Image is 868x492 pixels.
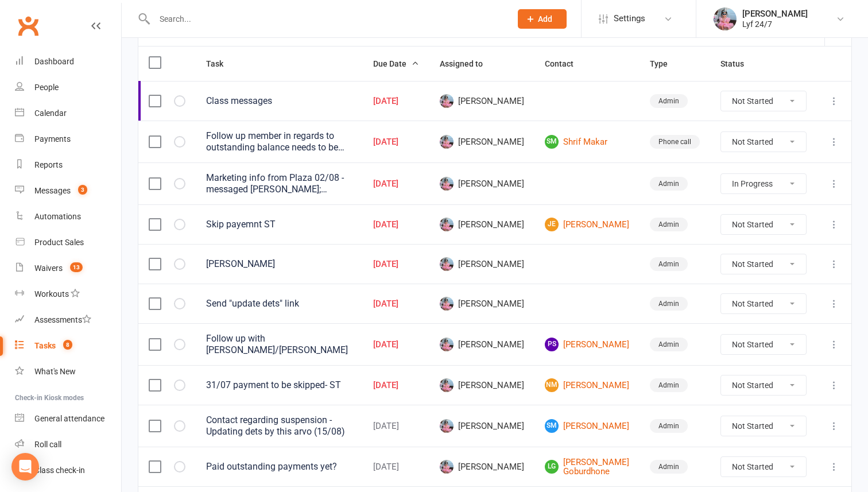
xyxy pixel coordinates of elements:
img: Shali Thevarasan [440,218,454,231]
button: Type [650,57,680,71]
span: Type [650,59,680,68]
div: Tasks [34,341,56,350]
a: NM[PERSON_NAME] [545,378,629,392]
img: Shali Thevarasan [440,460,454,474]
div: [DATE] [373,299,419,309]
div: Admin [650,297,688,311]
span: Contact [545,59,586,68]
a: SM[PERSON_NAME] [545,419,629,433]
div: [DATE] [373,381,419,390]
div: Follow up with [PERSON_NAME]/[PERSON_NAME] [206,333,352,356]
span: [PERSON_NAME] [440,378,524,392]
span: 8 [63,340,72,350]
div: Admin [650,460,688,474]
div: People [34,83,59,92]
span: PS [545,338,559,351]
img: thumb_image1747747990.png [714,7,737,30]
span: Add [538,14,552,24]
button: Status [720,57,757,71]
a: Tasks 8 [15,333,121,359]
span: [PERSON_NAME] [440,338,524,351]
div: Phone call [650,135,700,149]
a: Reports [15,152,121,178]
div: Follow up member in regards to outstanding balance needs to be settle prior to cancellation - Mem... [206,130,352,153]
div: Paid outstanding payments yet? [206,461,352,472]
a: Class kiosk mode [15,458,121,483]
span: JE [545,218,559,231]
a: Waivers 13 [15,255,121,281]
div: [DATE] [373,259,419,269]
img: Shali Thevarasan [440,297,454,311]
a: SMShrif Makar [545,135,629,149]
div: [DATE] [373,137,419,147]
div: Admin [650,94,688,108]
img: Shali Thevarasan [440,177,454,191]
button: Due Date [373,57,419,71]
span: Status [720,59,757,68]
div: 31/07 payment to be skipped- ST [206,379,352,391]
div: Contact regarding suspension - Updating dets by this arvo (15/08) [206,414,352,437]
div: What's New [34,367,76,376]
span: [PERSON_NAME] [440,135,524,149]
button: Task [206,57,236,71]
a: People [15,75,121,100]
span: Due Date [373,59,419,68]
span: SM [545,135,559,149]
span: LG [545,460,559,474]
div: [DATE] [373,220,419,230]
a: Roll call [15,432,121,458]
span: Settings [614,6,645,32]
div: Automations [34,212,81,221]
div: [DATE] [373,340,419,350]
a: Messages 3 [15,178,121,204]
div: Dashboard [34,57,74,66]
a: Workouts [15,281,121,307]
img: Shali Thevarasan [440,257,454,271]
div: Class check-in [34,466,85,475]
div: Assessments [34,315,91,324]
div: Calendar [34,109,67,118]
img: Shali Thevarasan [440,338,454,351]
img: Shali Thevarasan [440,135,454,149]
div: Admin [650,218,688,231]
div: Roll call [34,440,61,449]
div: [DATE] [373,179,419,189]
span: Assigned to [440,59,495,68]
div: Workouts [34,289,69,299]
div: Admin [650,177,688,191]
span: [PERSON_NAME] [440,94,524,108]
a: Payments [15,126,121,152]
div: [PERSON_NAME] [742,9,808,19]
div: [DATE] [373,462,419,472]
img: Shali Thevarasan [440,378,454,392]
a: Dashboard [15,49,121,75]
a: General attendance kiosk mode [15,406,121,432]
span: 13 [70,262,83,272]
a: Assessments [15,307,121,333]
a: Product Sales [15,230,121,255]
a: LG[PERSON_NAME] Goburdhone [545,458,629,476]
div: [DATE] [373,96,419,106]
a: What's New [15,359,121,385]
div: Class messages [206,95,352,107]
button: Add [518,9,567,29]
div: Reports [34,160,63,169]
input: Search... [151,11,503,27]
div: Open Intercom Messenger [11,453,39,481]
div: Admin [650,419,688,433]
a: Calendar [15,100,121,126]
span: [PERSON_NAME] [440,297,524,311]
span: [PERSON_NAME] [440,460,524,474]
a: Clubworx [14,11,42,40]
div: Skip payemnt ST [206,219,352,230]
div: Send "update dets" link [206,298,352,309]
div: Admin [650,338,688,351]
div: General attendance [34,414,104,423]
img: Shali Thevarasan [440,419,454,433]
span: 3 [78,185,87,195]
div: [PERSON_NAME] [206,258,352,270]
span: NM [545,378,559,392]
span: [PERSON_NAME] [440,257,524,271]
div: Admin [650,257,688,271]
div: Waivers [34,264,63,273]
